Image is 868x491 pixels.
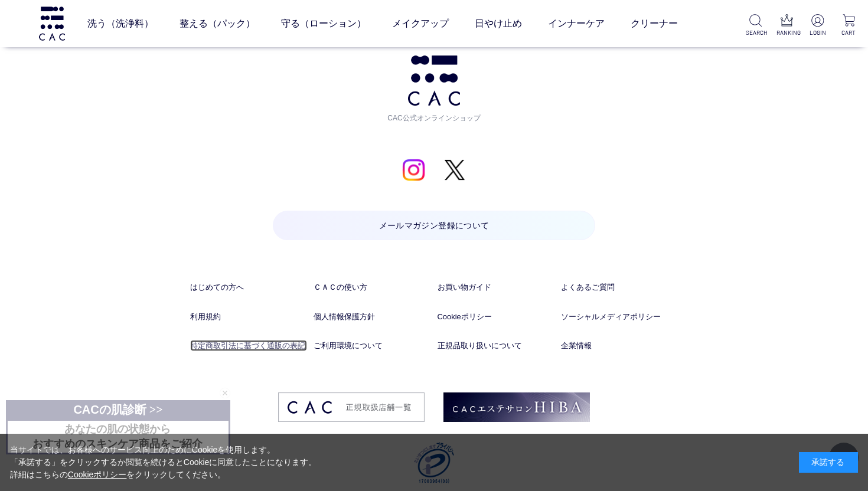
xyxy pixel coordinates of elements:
[838,28,859,37] p: CART
[190,340,307,351] a: 特定商取引法に基づく通販の表記
[37,6,67,40] img: logo
[87,7,154,40] a: 洗う（洗浄料）
[799,452,858,473] div: 承諾する
[281,7,366,40] a: 守る（ローション）
[273,211,595,240] a: メールマガジン登録について
[278,392,425,422] img: footer_image03.png
[746,28,766,37] p: SEARCH
[384,38,484,123] a: CAC公式オンラインショップ
[190,281,307,293] a: はじめての方へ
[746,14,766,37] a: SEARCH
[180,7,255,40] a: 整える（パック）
[631,7,678,40] a: クリーナー
[561,281,678,293] a: よくあるご質問
[561,340,678,351] a: 企業情報
[68,470,127,479] a: Cookieポリシー
[838,14,859,37] a: CART
[808,28,828,37] p: LOGIN
[314,281,430,293] a: ＣＡＣの使い方
[438,281,554,293] a: お買い物ガイド
[561,311,678,322] a: ソーシャルメディアポリシー
[776,14,797,37] a: RANKING
[314,340,430,351] a: ご利用環境について
[384,106,484,123] span: CAC公式オンラインショップ
[392,7,449,40] a: メイクアップ
[808,14,828,37] a: LOGIN
[443,392,590,422] img: footer_image02.png
[438,311,554,322] a: Cookieポリシー
[314,311,430,322] a: 個人情報保護方針
[776,28,797,37] p: RANKING
[475,7,522,40] a: 日やけ止め
[190,311,307,322] a: 利用規約
[438,340,554,351] a: 正規品取り扱いについて
[10,444,317,481] div: 当サイトでは、お客様へのサービス向上のためにCookieを使用します。 「承諾する」をクリックするか閲覧を続けるとCookieに同意したことになります。 詳細はこちらの をクリックしてください。
[548,7,605,40] a: インナーケア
